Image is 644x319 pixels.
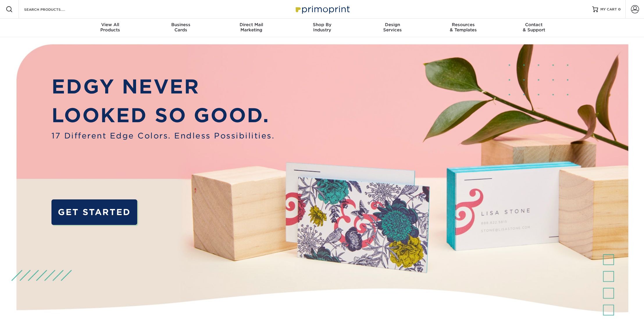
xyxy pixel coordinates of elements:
[75,22,146,27] span: View All
[293,3,351,15] img: Primoprint
[216,22,287,33] div: Marketing
[499,22,569,33] div: & Support
[51,101,274,130] p: LOOKED SO GOOD.
[287,22,357,27] span: Shop By
[618,7,621,11] span: 0
[1,301,49,317] iframe: Google Customer Reviews
[428,22,499,33] div: & Templates
[51,130,274,142] span: 17 Different Edge Colors. Endless Possibilities.
[428,22,499,27] span: Resources
[357,22,428,33] div: Services
[357,22,428,27] span: Design
[357,19,428,37] a: DesignServices
[51,72,274,101] p: EDGY NEVER
[145,22,216,33] div: Cards
[216,19,287,37] a: Direct MailMarketing
[287,22,357,33] div: Industry
[499,19,569,37] a: Contact& Support
[145,22,216,27] span: Business
[428,19,499,37] a: Resources& Templates
[75,19,146,37] a: View AllProducts
[51,199,137,225] a: GET STARTED
[216,22,287,27] span: Direct Mail
[600,7,617,12] span: MY CART
[24,6,80,13] input: SEARCH PRODUCTS.....
[287,19,357,37] a: Shop ByIndustry
[75,22,146,33] div: Products
[499,22,569,27] span: Contact
[145,19,216,37] a: BusinessCards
